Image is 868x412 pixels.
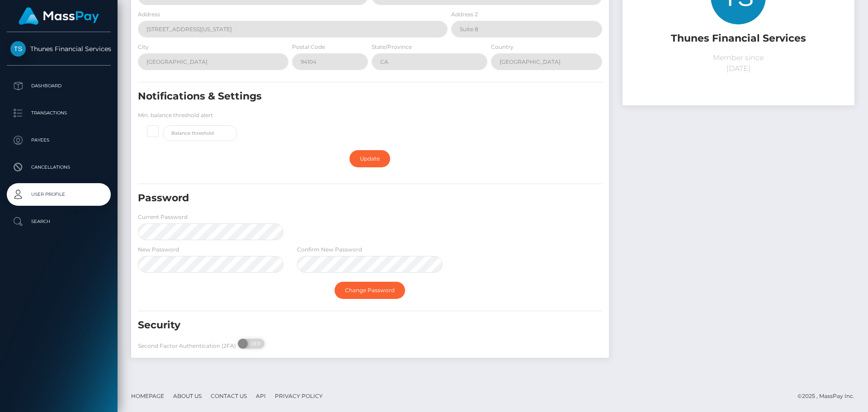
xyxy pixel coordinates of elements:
label: Address 2 [451,10,478,19]
h5: Notifications & Settings [138,90,528,104]
p: Transactions [10,106,107,120]
label: Country [491,43,514,51]
h5: Thunes Financial Services [629,32,848,46]
label: Min. balance threshold alert [138,111,213,119]
p: Cancellations [10,161,107,174]
label: Current Password [138,213,188,221]
p: Search [10,215,107,228]
a: Payees [7,129,111,152]
img: MassPay Logo [19,7,99,25]
label: State/Province [372,43,412,51]
label: Address [138,10,160,19]
a: Privacy Policy [271,389,326,403]
a: Cancellations [7,156,111,179]
p: Member since [DATE] [629,52,848,74]
a: Search [7,210,111,233]
a: Change Password [335,282,405,299]
label: City [138,43,149,51]
a: Transactions [7,102,111,124]
h5: Security [138,318,528,332]
span: Thunes Financial Services [7,45,111,53]
p: Payees [10,133,107,147]
a: Homepage [127,389,168,403]
label: New Password [138,246,179,254]
a: API [252,389,269,403]
div: © 2025 , MassPay Inc. [797,391,861,401]
label: Postal Code [292,43,325,51]
p: Dashboard [10,79,107,93]
h5: Password [138,191,528,205]
span: OFF [243,339,265,349]
a: Contact Us [207,389,250,403]
img: Thunes Financial Services [10,41,26,57]
a: User Profile [7,183,111,206]
label: Confirm New Password [297,246,362,254]
p: User Profile [10,188,107,201]
a: Update [349,150,390,167]
a: About Us [170,389,205,403]
label: Second Factor Authentication (2FA) [138,342,236,350]
a: Dashboard [7,75,111,97]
